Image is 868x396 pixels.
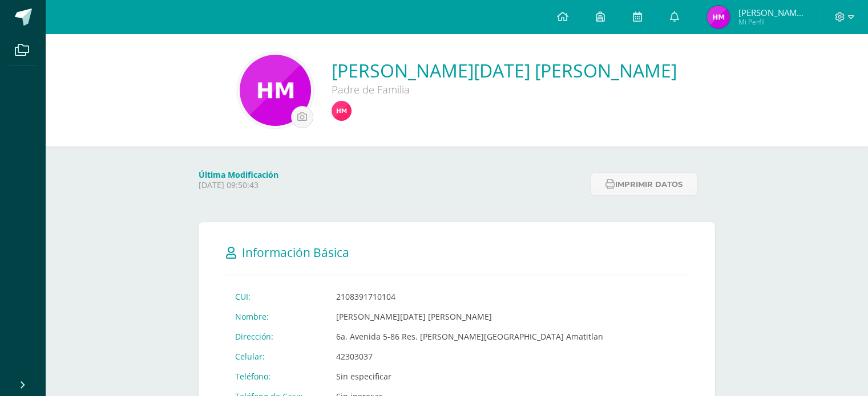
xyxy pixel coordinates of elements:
td: 42303037 [327,346,612,366]
span: Información Básica [242,244,349,260]
td: Sin especificar [327,366,612,386]
td: Teléfono: [226,366,327,386]
td: [PERSON_NAME][DATE] [PERSON_NAME] [327,307,612,326]
span: [PERSON_NAME][DATE] [738,7,807,18]
img: 196b0c1629f3990bd17c8e1ebf7667f9.png [707,6,730,28]
a: [PERSON_NAME][DATE] [PERSON_NAME] [332,58,677,83]
div: Padre de Familia [332,83,674,96]
p: [DATE] 09:50:43 [199,180,584,190]
img: 41b0f7a265a3d402932eb884fdada25d.png [240,55,311,126]
td: CUI: [226,287,327,307]
td: 2108391710104 [327,287,612,307]
td: Nombre: [226,307,327,326]
td: Celular: [226,346,327,366]
td: 6a. Avenida 5-86 Res. [PERSON_NAME][GEOGRAPHIC_DATA] Amatitlan [327,326,612,346]
h4: Última Modificación [199,169,584,180]
td: Dirección: [226,326,327,346]
img: 1a6bc422721c8831dfc3912d401bf2ec.png [332,101,352,121]
span: Mi Perfil [738,17,807,27]
button: Imprimir datos [591,173,697,196]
